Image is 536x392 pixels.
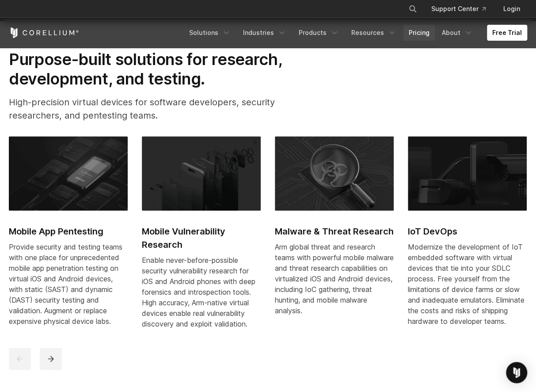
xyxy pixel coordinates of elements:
[487,25,527,41] a: Free Trial
[408,136,527,210] img: IoT DevOps
[142,136,261,339] a: Mobile Vulnerability Research Mobile Vulnerability Research Enable never-before-possible security...
[9,136,128,337] a: Mobile App Pentesting Mobile App Pentesting Provide security and testing teams with one place for...
[275,242,394,316] div: Arm global threat and research teams with powerful mobile malware and threat research capabilitie...
[424,1,493,17] a: Support Center
[9,136,128,210] img: Mobile App Pentesting
[9,242,128,327] div: Provide security and testing teams with one place for unprecedented mobile app penetration testin...
[275,136,394,210] img: Malware & Threat Research
[408,242,527,327] div: Modernize the development of IoT embedded software with virtual devices that tie into your SDLC p...
[405,1,421,17] button: Search
[398,1,527,17] div: Navigation Menu
[275,225,394,238] h2: Malware & Threat Research
[496,1,527,17] a: Login
[238,25,292,41] a: Industries
[9,225,128,238] h2: Mobile App Pentesting
[9,50,304,89] h2: Purpose-built solutions for research, development, and testing.
[506,362,527,383] div: Open Intercom Messenger
[408,225,527,238] h2: IoT DevOps
[142,255,261,329] div: Enable never-before-possible security vulnerability research for iOS and Android phones with deep...
[408,136,527,337] a: IoT DevOps IoT DevOps Modernize the development of IoT embedded software with virtual devices tha...
[403,25,435,41] a: Pricing
[9,348,31,370] button: previous
[142,225,261,251] h2: Mobile Vulnerability Research
[346,25,402,41] a: Resources
[293,25,344,41] a: Products
[9,27,79,38] a: Corellium Home
[142,136,261,210] img: Mobile Vulnerability Research
[184,25,236,41] a: Solutions
[275,136,394,326] a: Malware & Threat Research Malware & Threat Research Arm global threat and research teams with pow...
[40,348,62,370] button: next
[437,25,478,41] a: About
[184,25,527,41] div: Navigation Menu
[9,96,304,122] p: High-precision virtual devices for software developers, security researchers, and pentesting teams.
